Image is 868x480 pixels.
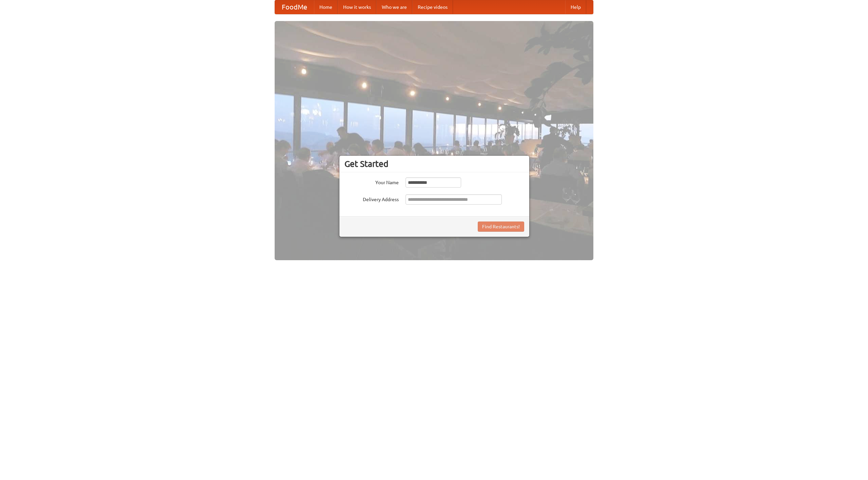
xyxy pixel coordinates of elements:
label: Your Name [344,177,399,186]
a: Home [314,0,338,14]
a: Recipe videos [412,0,453,14]
a: Help [565,0,586,14]
a: Who we are [376,0,412,14]
a: How it works [338,0,376,14]
label: Delivery Address [344,194,399,203]
button: Find Restaurants! [478,222,524,232]
h3: Get Started [344,159,524,169]
a: FoodMe [275,0,314,14]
